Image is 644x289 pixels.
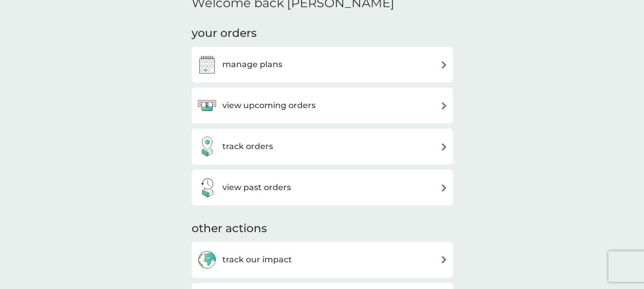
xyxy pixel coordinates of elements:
[440,143,448,151] img: arrow right
[192,221,267,237] h3: other actions
[440,184,448,192] img: arrow right
[222,140,273,153] h3: track orders
[192,26,257,42] h3: your orders
[222,181,291,194] h3: view past orders
[440,256,448,263] img: arrow right
[222,58,282,71] h3: manage plans
[222,99,316,112] h3: view upcoming orders
[440,102,448,110] img: arrow right
[440,61,448,69] img: arrow right
[222,253,292,266] h3: track our impact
